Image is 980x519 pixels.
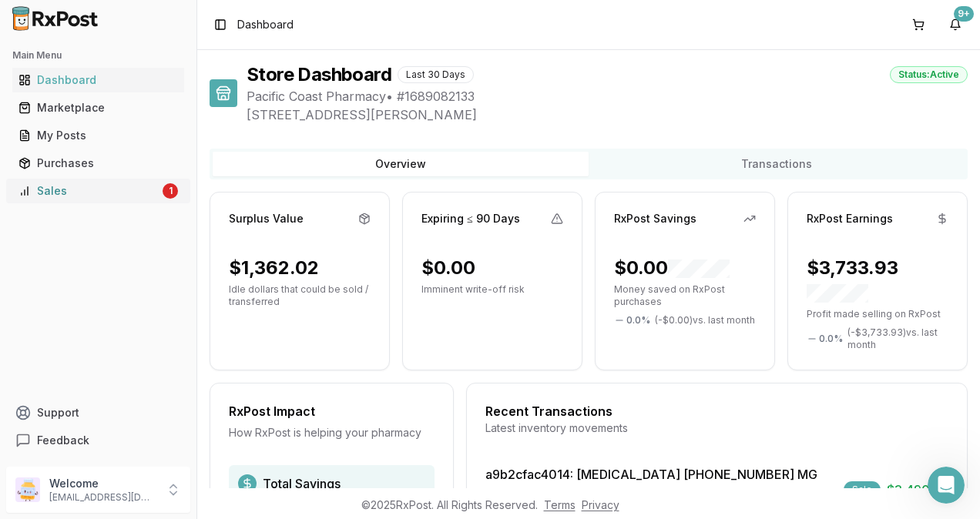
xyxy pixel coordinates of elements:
div: RxPost Earnings [807,211,893,226]
div: Recent Transactions [485,402,948,420]
div: Status: Active [890,66,968,83]
div: Latest inventory movements [485,420,948,436]
div: Expiring ≤ 90 Days [421,211,520,226]
button: Sales1 [6,179,190,203]
div: 1 [163,183,178,199]
span: Feedback [37,433,89,448]
div: $1,362.02 [229,256,319,280]
h1: Store Dashboard [247,62,391,87]
button: 9+ [943,12,968,37]
div: Last 30 Days [398,66,474,83]
p: Welcome [49,476,156,491]
div: Sale [844,481,881,498]
span: 0.0 % [819,333,843,345]
div: Surplus Value [229,211,304,226]
div: $3,733.93 [807,256,948,305]
a: Purchases [12,149,184,177]
button: Marketplace [6,95,190,120]
button: Dashboard [6,68,190,92]
span: $3,490.93 [887,480,948,499]
button: Feedback [6,427,190,454]
p: Idle dollars that could be sold / transferred [229,283,371,308]
span: Total Savings [263,474,341,493]
div: Purchases [18,156,178,171]
div: Sales [18,183,159,199]
div: RxPost Impact [229,402,435,420]
img: RxPost Logo [6,6,105,31]
p: Imminent write-off risk [421,283,563,296]
span: ( - $0.00 ) vs. last month [655,314,755,326]
h2: Main Menu [12,49,184,62]
iframe: Intercom live chat [928,467,965,504]
div: My Posts [18,128,178,143]
button: Transactions [589,152,965,176]
p: Profit made selling on RxPost [807,308,948,320]
a: Terms [544,498,576,511]
a: a9b2cfac4014: [MEDICAL_DATA] [PHONE_NUMBER] MG TABS [485,467,817,501]
a: Marketplace [12,94,184,122]
div: $0.00 [421,256,475,280]
a: Dashboard [12,66,184,94]
div: How RxPost is helping your pharmacy [229,425,435,440]
a: Sales1 [12,177,184,205]
div: Marketplace [18,100,178,116]
button: Support [6,399,190,427]
button: My Posts [6,123,190,148]
nav: breadcrumb [237,17,294,32]
span: ( - $3,733.93 ) vs. last month [847,326,948,351]
span: [STREET_ADDRESS][PERSON_NAME] [247,105,968,124]
div: 9+ [954,6,974,22]
a: My Posts [12,122,184,149]
a: Privacy [582,498,619,511]
button: Overview [213,152,589,176]
p: [EMAIL_ADDRESS][DOMAIN_NAME] [49,491,156,504]
span: 0.0 % [626,314,650,326]
div: Dashboard [18,72,178,88]
p: Money saved on RxPost purchases [614,283,756,308]
div: RxPost Savings [614,211,696,226]
button: Purchases [6,151,190,176]
div: $0.00 [614,256,730,280]
img: User avatar [15,477,40,502]
span: Pacific Coast Pharmacy • # 1689082133 [247,87,968,105]
span: Dashboard [237,17,294,32]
